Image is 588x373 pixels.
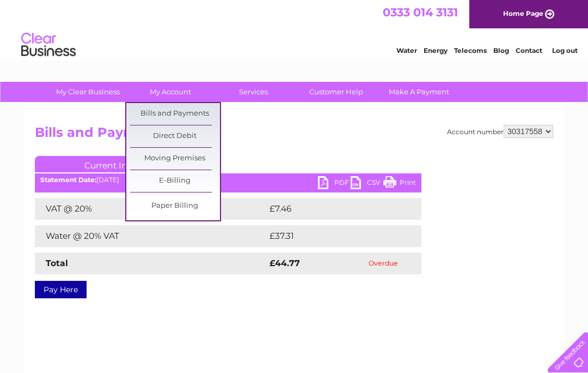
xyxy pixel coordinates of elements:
a: My Account [126,82,216,102]
a: Make A Payment [374,82,464,102]
a: 0333 014 3131 [383,5,458,19]
a: Contact [516,46,542,55]
a: Print [383,176,416,192]
a: Pay Here [35,281,87,298]
a: Services [209,82,298,102]
a: Direct Debit [130,125,220,147]
a: Blog [493,46,509,55]
td: Water @ 20% VAT [35,225,267,247]
a: Current Invoice [35,156,198,172]
td: Overdue [345,252,421,274]
div: Clear Business is a trading name of Verastar Limited (registered in [GEOGRAPHIC_DATA] No. 3667643... [38,6,552,53]
img: logo.png [21,28,76,62]
b: Statement Date: [40,176,96,184]
a: Paper Billing [130,195,220,217]
a: CSV [351,176,383,192]
a: E-Billing [130,170,220,192]
a: Customer Help [291,82,381,102]
a: Log out [552,46,578,55]
a: Moving Premises [130,148,220,170]
div: Account number [447,125,553,138]
strong: Total [46,258,68,268]
strong: £44.77 [269,258,300,268]
a: Bills and Payments [130,103,220,125]
a: Water [396,46,417,55]
td: £7.46 [267,198,396,220]
td: VAT @ 20% [35,198,267,220]
a: PDF [318,176,351,192]
div: [DATE] [35,176,421,184]
td: £37.31 [267,225,397,247]
a: My Clear Business [43,82,133,102]
a: Energy [424,46,448,55]
h2: Bills and Payments [35,125,553,146]
a: Telecoms [454,46,487,55]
